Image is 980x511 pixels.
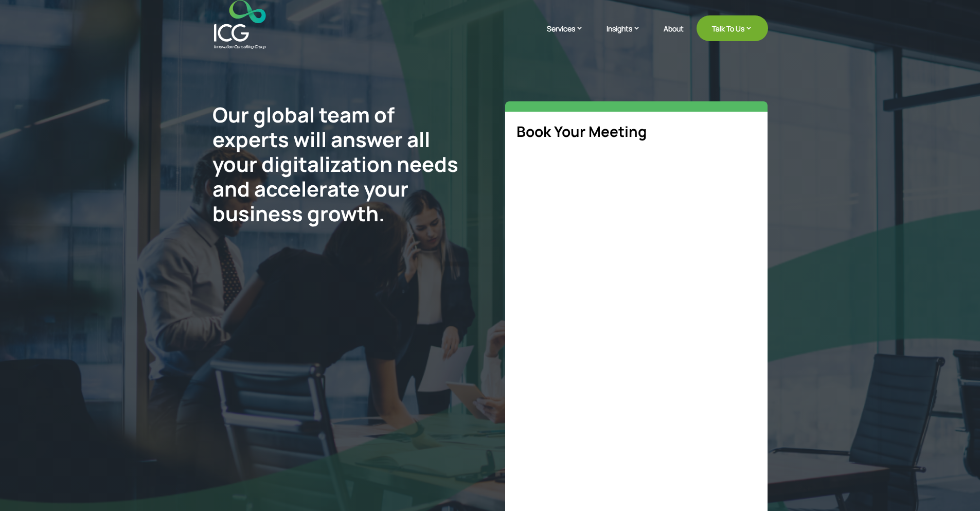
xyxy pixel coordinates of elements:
[607,23,651,49] a: Insights
[547,23,594,49] a: Services
[697,15,768,41] a: Talk To Us
[664,25,684,49] a: About
[929,462,980,511] iframe: Chat Widget
[212,100,458,227] span: Our global team of experts will answer all your digitalization needs and accelerate your business...
[516,123,756,146] h5: Book Your Meeting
